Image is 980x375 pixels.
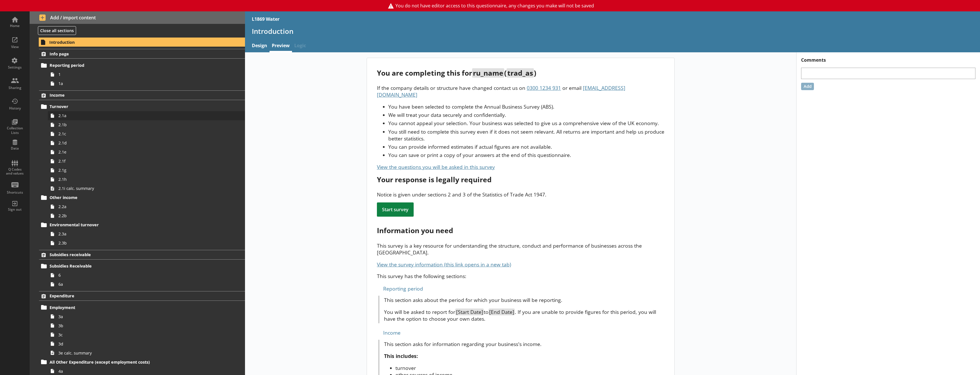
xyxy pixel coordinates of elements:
[39,14,236,21] span: Add / import content
[30,11,245,24] button: Add / import content
[42,102,245,193] li: Turnover2.1a2.1b2.1c2.1d2.1e2.1f2.1g2.1h2.1i calc. summary
[58,204,203,209] span: 2.2a
[455,308,483,315] span: [Start Date]
[39,357,245,366] a: All Other Expenditure (except employment costs)
[5,106,25,111] div: History
[39,262,245,271] a: Subsidies Receivable
[48,321,245,330] a: 3b
[48,202,245,211] a: 2.2a
[39,220,245,229] a: Environmental turnover
[58,281,203,287] span: 6a
[395,364,664,371] li: turnover
[42,262,245,289] li: Subsidies Receivable66a
[48,280,245,289] a: 6a
[377,84,625,98] span: [EMAIL_ADDRESS][DOMAIN_NAME]
[48,184,245,193] a: 2.1i calc. summary
[377,175,664,184] div: Your response is legally required
[5,190,25,195] div: Shortcuts
[58,323,203,328] span: 3b
[39,193,245,202] a: Other income
[269,40,292,52] a: Preview
[377,163,495,170] span: View the questions you will be asked in this survey
[58,158,203,164] span: 2.1f
[489,308,515,315] span: [End Date]
[507,68,534,78] span: trad_as
[58,314,203,319] span: 3a
[58,149,203,155] span: 2.1e
[30,49,245,88] li: Info pageReporting period11a
[377,202,414,217] div: Start survey
[50,92,201,98] span: Income
[50,359,201,365] span: All Other Expenditure (except employment costs)
[5,65,25,70] div: Settings
[58,332,203,337] span: 3c
[58,186,203,191] span: 2.1i calc. summary
[48,129,245,138] a: 2.1c
[50,63,201,68] span: Reporting period
[292,40,308,52] span: Logic
[58,72,203,77] span: 1
[5,126,25,135] div: Collection Lists
[48,211,245,220] a: 2.2b
[48,120,245,129] a: 2.1b
[377,261,511,268] a: View the survey information (this link opens in a new tab)
[384,341,664,347] p: This section asks for information regarding your business's income.
[58,81,203,86] span: 1a
[50,263,201,269] span: Subsidies Receivable
[58,350,203,356] span: 3e calc. summary
[50,293,201,299] span: Expenditure
[384,297,664,303] p: This section asks about the period for which your business will be reporting.
[48,239,245,248] a: 2.3b
[58,177,203,182] span: 2.1h
[252,27,973,36] h1: Introduction
[5,86,25,90] div: Sharing
[377,68,664,78] div: You are completing this for ( )
[39,90,245,100] a: Income
[377,284,664,293] div: Reporting period
[5,45,25,49] div: View
[42,220,245,248] li: Environmental turnover2.3a2.3b
[58,167,203,173] span: 2.1g
[48,70,245,79] a: 1
[377,273,664,279] p: This survey has the following sections:
[30,250,245,289] li: Subsidies receivableSubsidies Receivable66a
[58,113,203,118] span: 2.1a
[48,157,245,166] a: 2.1f
[797,52,980,63] h1: Comments
[5,24,25,28] div: Home
[58,240,203,246] span: 2.3b
[48,271,245,280] a: 6
[38,26,76,35] button: Close all sections
[39,38,245,47] a: Introduction
[48,312,245,321] a: 3a
[42,193,245,220] li: Other income2.2a2.2b
[42,303,245,357] li: Employment3a3b3c3d3e calc. summary
[5,146,25,151] div: Data
[48,148,245,157] a: 2.1e
[58,140,203,146] span: 2.1d
[58,131,203,136] span: 2.1c
[388,143,664,150] li: You can provide informed estimates if actual figures are not available.
[42,61,245,88] li: Reporting period11a
[50,222,201,227] span: Environmental turnover
[48,138,245,148] a: 2.1d
[48,348,245,357] a: 3e calc. summary
[48,166,245,175] a: 2.1g
[5,207,25,212] div: Sign out
[58,272,203,278] span: 6
[472,68,504,78] span: ru_name
[50,51,201,57] span: Info page
[50,195,201,200] span: Other income
[58,231,203,237] span: 2.3a
[377,242,664,256] p: This survey is a key resource for understanding the structure, conduct and performance of busines...
[388,128,664,142] li: You still need to complete this survey even if it does not seem relevant. All returns are importa...
[30,90,245,248] li: IncomeTurnover2.1a2.1b2.1c2.1d2.1e2.1f2.1g2.1h2.1i calc. summaryOther income2.2a2.2bEnvironmental...
[39,102,245,111] a: Turnover
[48,111,245,120] a: 2.1a
[388,120,664,127] li: You cannot appeal your selection. Your business was selected to give us a comprehensive view of t...
[48,229,245,239] a: 2.3a
[388,103,664,110] li: You have been selected to complete the Annual Business Survey (ABS).
[252,16,279,22] div: L1869 Water
[58,341,203,347] span: 3d
[39,49,245,59] a: Info page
